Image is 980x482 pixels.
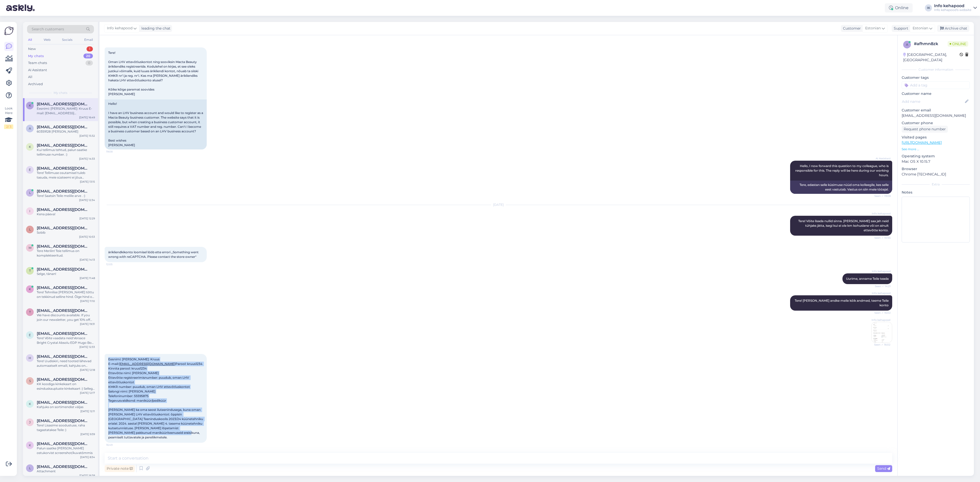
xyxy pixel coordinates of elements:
span: llillevald@gmail.com [37,189,90,194]
span: lairikikkas8@gmail.com [37,464,90,469]
div: Tere! Saatsin Teile meilile arve . :) [37,194,95,198]
div: Eesnimi: [PERSON_NAME]: Kruus E-mail: [EMAIL_ADDRESS][DOMAIN_NAME] Parool: kruus1234 Kinnita paro... [37,106,95,116]
div: Selge, tänan! [37,272,95,276]
span: t [29,269,31,273]
p: Customer tags [902,75,970,80]
span: Seen ✓ 10:55 [872,236,891,240]
div: [GEOGRAPHIC_DATA], [GEOGRAPHIC_DATA] [903,52,960,63]
span: Katrinree1000@gmail.com [37,441,90,446]
div: Hello! I have an LHV business account and would like to register as a Macta Beauty business custo... [105,99,207,149]
span: k [29,402,31,406]
div: Online [885,3,913,12]
span: eo.puuleht@hotmail.com [37,166,90,171]
span: 16:49 [106,443,125,447]
div: [DATE] 8:34 [80,455,95,459]
span: Search customers [32,27,64,32]
div: [DATE] 11:48 [80,276,95,280]
div: Request phone number [902,126,948,133]
input: Add a tag [902,81,970,89]
div: [DATE] 9:39 [80,432,95,436]
div: We have discounts available. If you join our newsletter, you get 10% off your first order. You ca... [37,313,95,322]
div: Tere! Lisasime soodustuse, raha tagastatakse Teile :) [37,423,95,432]
span: Tere! Võite lisada nullid sinna. [PERSON_NAME] saa jah neid tühjaks jätta, isegi kui ei ole km ko... [798,219,889,232]
div: Extra [902,182,970,187]
div: [DATE] 12:34 [79,198,95,202]
p: [EMAIL_ADDRESS][DOMAIN_NAME] [902,113,970,118]
p: See more ... [902,147,970,151]
div: New [28,46,36,52]
div: Info kehapood [934,4,971,8]
span: Info kehapood [872,269,891,273]
div: Email [83,36,94,43]
span: Estonian [913,26,928,31]
div: All [27,36,33,43]
img: Attachment [872,322,892,343]
p: Customer email [902,108,970,113]
div: Tere, edastan selle küsimuse nüüd oma kolleegile, kes selle eest vastutab. Vastus on siin meie tö... [790,181,892,194]
span: Seen ✓ 16:02 [872,311,891,315]
p: Notes [902,190,970,195]
span: K [29,443,31,447]
span: Hello, I now forward this question to my colleague, who is responsible for this. The reply will b... [795,164,889,177]
div: Tere! Tellimuse osutamisel tuleb tasuda, meie süsteemi ei jõua maksmata tellimus [37,171,95,180]
div: 2 / 3 [4,124,13,129]
span: 12:05 [106,262,125,266]
div: [DATE] 12:29 [79,217,95,220]
div: [DATE] 10:53 [79,235,95,239]
span: Info kehapood [871,318,890,322]
span: Info kehapood [107,26,132,31]
div: Customer information [902,67,970,72]
span: My chats [54,91,67,95]
div: [DATE] 14:13 [80,258,95,262]
span: sigrid358@hotmail.com [37,377,90,382]
div: Team chats [28,60,47,66]
div: 60359128 [PERSON_NAME] [37,129,95,134]
div: Kena päeva! [37,212,95,217]
div: [DATE] 19:31 [80,322,95,326]
div: Tere! Võite vaadata neid:Versace Bright Crystal Absolu EDP Hugo Boss Boss Woman EDP Hugo Boss Dee... [37,336,95,345]
div: My chats [28,54,44,59]
div: Customer [841,26,861,31]
div: [DATE] [105,202,892,207]
p: Operating system [902,154,970,159]
span: K2rtkaldre@gmail.com [37,143,90,148]
span: Estonian [865,26,881,31]
img: Askly Logo [4,26,14,36]
span: Seen ✓ 14:21 [872,284,891,288]
p: Customer name [902,91,970,96]
span: AI Assistant [872,157,891,160]
span: l [29,191,31,195]
span: katyveski@gmail.com [37,400,90,405]
a: [EMAIL_ADDRESS][DOMAIN_NAME] [119,362,175,366]
span: Tere! [PERSON_NAME] andke meile kõik andmed, teeme Teile konto [795,299,889,307]
div: Kui tellimus tehtud, palun saatke tellimuse number. :) [37,148,95,157]
span: a [29,126,31,130]
span: e [29,333,31,337]
div: Sobib [37,230,95,235]
div: Socials [61,36,73,43]
div: Kahjuks on sortimendist väljas [37,405,95,409]
span: a [906,43,908,46]
span: triin.ryyt@gmail.com [37,267,90,272]
span: i [29,209,30,213]
span: Eesnimi: [PERSON_NAME]: Kruus E-mail: Parool: kruus1234 Kinnita parool: kruus1234 Ettevõtte nimi:... [108,357,204,439]
div: [DATE] 16:49 [79,116,95,119]
span: ester.enna@gmail.com [37,331,90,336]
span: jaanakure@gmail.com [37,418,90,423]
div: [DATE] 12:33 [79,345,95,349]
p: Chrome [TECHNICAL_ID] [902,172,970,177]
div: Tere! Uudiskiri, need tooted lähevad automaatselt emaili, kahjuks on tekkinud mingi tehniline err... [37,359,95,368]
span: K [29,145,31,149]
span: e [29,168,31,172]
span: t [29,310,31,314]
div: 1 [87,46,93,52]
div: [DATE] 13:15 [80,180,95,184]
span: havih55236@bitmens.com [37,354,90,359]
span: kristekalde@gmail.com [37,285,90,290]
div: Attachment [37,469,95,474]
span: Tere! Oman LHV ettevõtluskontot ning sooviksin Macta Beauty ärikliendiks registreerida. Kodulehel... [108,51,199,96]
span: 19:08 [106,150,125,154]
div: Palun saatke [PERSON_NAME] ostukorvist screenshot/kuvatõmmis [37,446,95,455]
div: leading the chat [139,26,170,31]
div: Tere Merilin! Teie tellimus on komplekteeritud. [37,249,95,258]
